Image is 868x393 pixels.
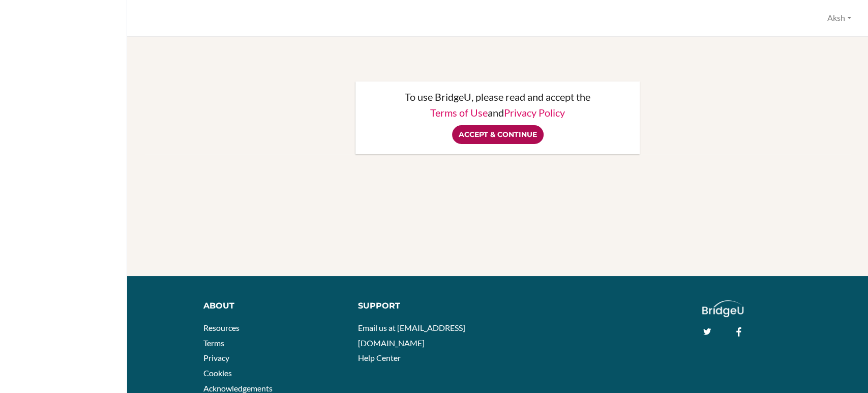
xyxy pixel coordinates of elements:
[702,300,743,317] img: logo_white@2x-f4f0deed5e89b7ecb1c2cc34c3e3d731f90f0f143d5ea2071677605dd97b5244.png
[430,106,488,119] a: Terms of Use
[203,323,240,332] a: Resources
[203,383,273,393] a: Acknowledgements
[203,353,229,362] a: Privacy
[358,353,401,362] a: Help Center
[366,92,630,102] p: To use BridgeU, please read and accept the
[823,9,856,27] button: Aksh
[203,338,224,348] a: Terms
[452,125,544,144] input: Accept & Continue
[203,368,232,378] a: Cookies
[358,300,489,312] div: Support
[504,106,565,119] a: Privacy Policy
[358,323,465,348] a: Email us at [EMAIL_ADDRESS][DOMAIN_NAME]
[203,300,343,312] div: About
[366,107,630,118] p: and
